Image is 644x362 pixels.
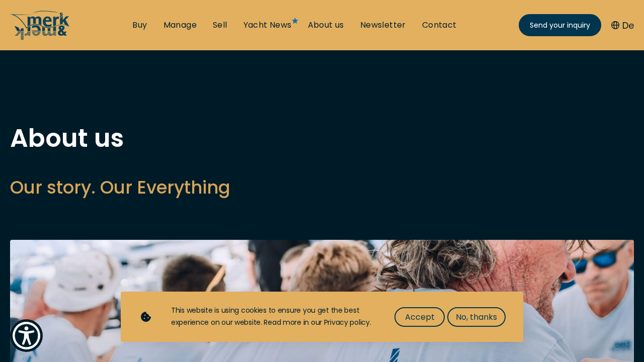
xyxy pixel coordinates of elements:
[308,20,344,31] a: About us
[244,20,292,31] a: Yacht News
[530,20,590,31] span: Send your inquiry
[132,20,147,31] a: Buy
[10,319,43,352] button: Show Accessibility Preferences
[394,307,445,327] button: Accept
[10,175,634,200] h2: Our story. Our Everything
[611,19,634,32] button: De
[164,20,197,31] a: Manage
[10,126,634,151] h1: About us
[213,20,227,31] a: Sell
[324,317,370,327] a: Privacy policy
[519,14,601,36] a: Send your inquiry
[171,305,374,329] div: This website is using cookies to ensure you get the best experience on our website. Read more in ...
[447,307,506,327] button: No, thanks
[360,20,406,31] a: Newsletter
[422,20,457,31] a: Contact
[405,311,435,323] span: Accept
[456,311,497,323] span: No, thanks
